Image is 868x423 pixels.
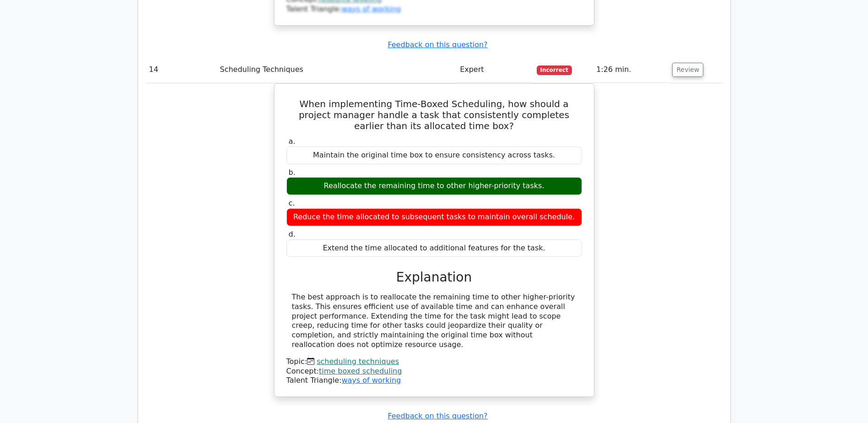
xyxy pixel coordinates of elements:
a: ways of working [341,376,401,385]
h3: Explanation [292,270,577,285]
div: Maintain the original time box to ensure consistency across tasks. [286,146,582,164]
button: Review [672,63,703,77]
div: Concept: [286,367,582,376]
span: c. [289,199,295,207]
div: Reduce the time allocated to subsequent tasks to maintain overall schedule. [286,208,582,226]
span: Incorrect [537,65,572,75]
td: Expert [456,57,533,83]
a: scheduling techniques [317,357,399,366]
a: ways of working [341,5,401,13]
a: Feedback on this question? [388,412,487,420]
td: Scheduling Techniques [216,57,457,83]
a: time boxed scheduling [319,367,402,375]
span: a. [289,137,296,146]
a: Feedback on this question? [388,40,487,49]
div: The best approach is to reallocate the remaining time to other higher-priority tasks. This ensure... [292,293,577,350]
div: Topic: [286,357,582,367]
div: Reallocate the remaining time to other higher-priority tasks. [286,177,582,195]
div: Talent Triangle: [286,357,582,385]
h5: When implementing Time-Boxed Scheduling, how should a project manager handle a task that consiste... [286,98,583,131]
td: 14 [146,57,216,83]
span: d. [289,230,296,239]
span: b. [289,168,296,177]
td: 1:26 min. [593,57,669,83]
div: Extend the time allocated to additional features for the task. [286,239,582,257]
